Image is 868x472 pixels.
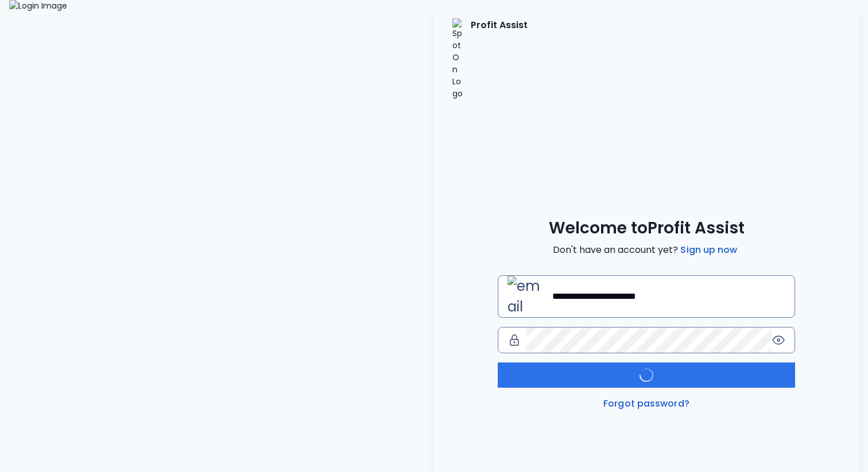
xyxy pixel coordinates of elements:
[678,243,739,257] a: Sign up now
[553,243,739,257] span: Don't have an account yet?
[601,397,692,411] a: Forgot password?
[471,18,528,100] p: Profit Assist
[452,18,464,100] img: SpotOn Logo
[507,276,548,317] img: email
[549,218,745,239] span: Welcome to Profit Assist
